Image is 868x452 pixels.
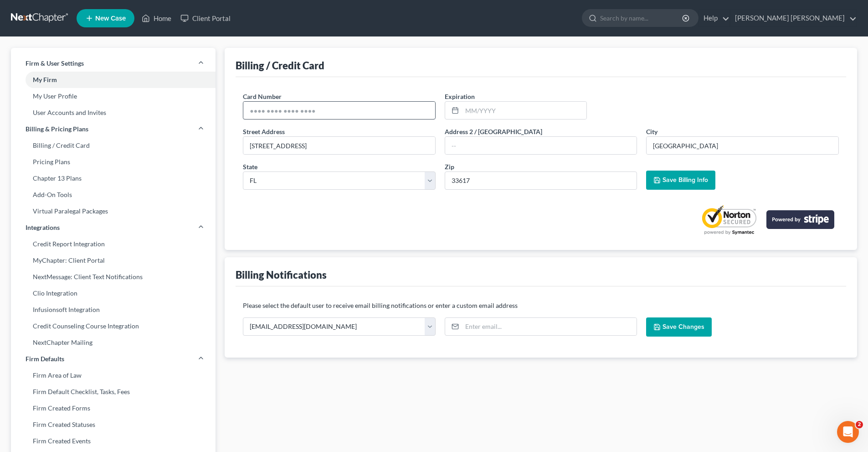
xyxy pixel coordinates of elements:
a: Clio Integration [11,285,216,301]
a: NextMessage: Client Text Notifications [11,269,216,285]
a: Billing & Pricing Plans [11,121,216,137]
input: Enter email... [462,318,637,335]
a: Infusionsoft Integration [11,301,216,318]
a: Pricing Plans [11,154,216,170]
a: My User Profile [11,88,216,104]
a: Firm Area of Law [11,367,216,384]
a: Firm Created Events [11,433,216,449]
span: City [646,128,657,135]
span: Street Address [243,128,285,135]
a: Firm Default Checklist, Tasks, Fees [11,384,216,400]
input: Enter city [647,137,838,154]
a: My Firm [11,72,216,88]
input: MM/YYYY [462,102,586,119]
span: Address 2 / [GEOGRAPHIC_DATA] [445,128,542,135]
span: Integrations [26,223,60,232]
span: State [243,163,257,171]
iframe: Intercom live chat [837,421,859,443]
a: Virtual Paralegal Packages [11,203,216,219]
a: Add-On Tools [11,187,216,203]
span: Expiration [445,93,475,100]
span: Card Number [243,93,282,100]
a: Firm Defaults [11,351,216,367]
span: Zip [445,163,454,171]
span: Save Changes [663,323,704,331]
div: Billing Notifications [236,268,327,281]
span: New Case [95,15,126,22]
a: Help [699,10,729,26]
a: User Accounts and Invites [11,104,216,121]
button: Save Billing Info [646,171,715,190]
span: 2 [856,421,863,428]
span: Billing & Pricing Plans [26,125,88,134]
a: MyChapter: Client Portal [11,252,216,269]
a: NextChapter Mailing [11,334,216,351]
input: Enter street address [243,137,435,154]
input: Search by name... [600,10,683,26]
a: Billing / Credit Card [11,137,216,154]
a: [PERSON_NAME] [PERSON_NAME] [730,10,857,26]
input: ●●●● ●●●● ●●●● ●●●● [243,102,435,119]
a: Credit Report Integration [11,236,216,252]
img: Powered by Symantec [699,204,759,235]
a: Firm & User Settings [11,55,216,72]
a: Client Portal [176,10,235,26]
span: Firm Defaults [26,354,64,364]
span: Firm & User Settings [26,59,84,68]
a: Chapter 13 Plans [11,170,216,187]
p: Please select the default user to receive email billing notifications or enter a custom email add... [243,301,839,310]
input: XXXXX [445,171,637,190]
button: Save Changes [646,317,712,337]
a: Firm Created Statuses [11,416,216,433]
a: Firm Created Forms [11,400,216,416]
div: Billing / Credit Card [236,59,324,72]
img: stripe-logo-2a7f7e6ca78b8645494d24e0ce0d7884cb2b23f96b22fa3b73b5b9e177486001.png [766,210,834,229]
a: Credit Counseling Course Integration [11,318,216,334]
a: Norton Secured privacy certification [699,204,759,235]
a: Home [137,10,176,26]
a: Integrations [11,219,216,236]
span: Save Billing Info [663,176,708,184]
input: -- [445,137,637,154]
